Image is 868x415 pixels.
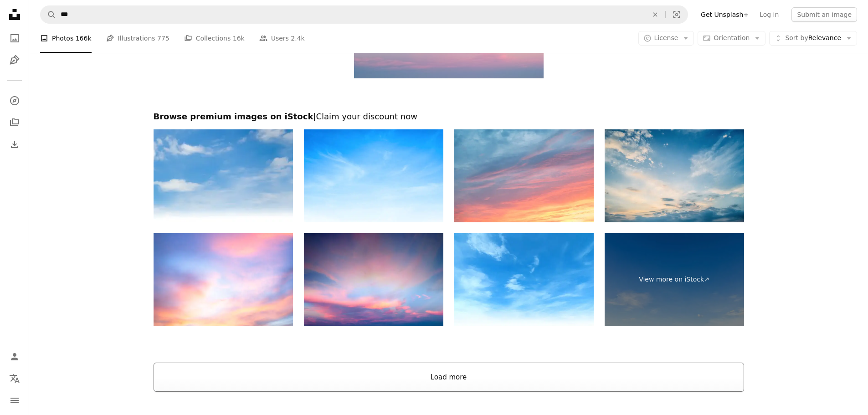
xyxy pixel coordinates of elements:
button: Orientation [698,31,765,46]
button: Sort byRelevance [769,31,857,46]
a: Home — Unsplash [5,5,24,26]
button: License [638,31,694,46]
a: Photos [5,29,24,47]
a: Explore [5,92,24,110]
img: Summer Blue Sky and white cloud white background. Beautiful clear cloudy in sunlight calm season.... [454,233,594,326]
a: View more on iStock↗ [605,233,744,326]
span: Orientation [714,34,750,41]
img: Sunset sky [605,129,744,222]
button: Menu [5,391,24,410]
span: Relevance [785,34,841,43]
span: License [654,34,678,41]
form: Find visuals sitewide [40,5,688,24]
h2: Browse premium images on iStock [154,111,744,122]
a: Get Unsplash+ [695,7,754,22]
a: Download History [5,135,24,154]
img: Sky Cloud Blue Background Paronama Web Cloudy summer Winter Season Day, Light Beauty Horizon Spri... [154,129,293,222]
a: Illustrations 775 [106,24,169,53]
span: 775 [157,33,169,43]
span: 16k [233,33,245,43]
button: Load more [154,363,744,392]
a: Users 2.4k [259,24,305,53]
img: Blue sky and white clouds background [304,129,443,222]
a: Illustrations [5,51,24,69]
button: Search Unsplash [41,6,56,23]
button: Submit an image [791,7,857,22]
a: Log in / Sign up [5,348,24,366]
img: Beautiful colorful sunset sky, cloudscape background [304,233,443,326]
img: Colorful clouds on dramatic sunset sky [454,129,594,222]
a: Collections [5,113,24,132]
span: Sort by [785,34,808,41]
span: | Claim your discount now [313,112,417,121]
button: Language [5,369,24,388]
a: Log in [754,7,784,22]
a: Collections 16k [184,24,245,53]
img: Sunset blur nature summer background cloud gradient overlay dramatic weather orange sky evening s... [154,233,293,326]
button: Clear [645,6,665,23]
button: Visual search [666,6,688,23]
span: 2.4k [291,33,304,43]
